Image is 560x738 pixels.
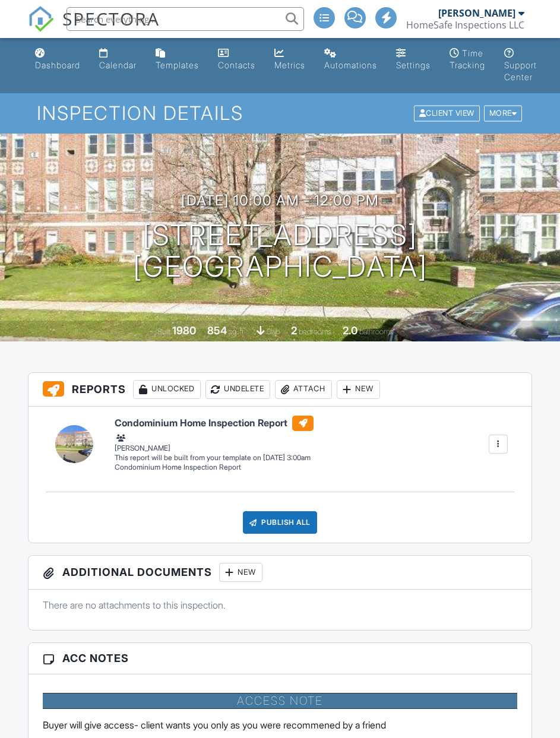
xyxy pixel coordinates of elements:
[219,563,262,582] div: New
[213,43,260,77] a: Contacts
[157,327,170,336] span: Built
[274,60,305,70] div: Metrics
[413,108,483,117] a: Client View
[99,60,137,70] div: Calendar
[391,43,435,77] a: Settings
[324,60,377,70] div: Automations
[299,327,331,336] span: bedrooms
[504,60,537,82] div: Support Center
[35,60,80,70] div: Dashboard
[291,324,297,337] div: 2
[275,380,332,399] div: Attach
[343,324,357,337] div: 2.0
[270,43,310,77] a: Metrics
[43,718,517,731] p: Buyer will give access- client wants you only as you were recommened by a friend
[172,324,196,337] div: 1980
[29,643,531,674] h3: ACC Notes
[115,453,314,463] div: This report will be built from your template on [DATE] 3:00am
[319,43,382,77] a: Automations (Advanced)
[133,380,201,399] div: Unlocked
[28,6,54,32] img: The Best Home Inspection Software - Spectora
[438,7,515,19] div: [PERSON_NAME]
[484,106,523,122] div: More
[43,693,517,710] h4: Access Note
[445,43,490,77] a: Time Tracking
[151,43,204,77] a: Templates
[396,60,431,70] div: Settings
[359,327,393,336] span: bathrooms
[115,432,314,453] div: [PERSON_NAME]
[28,16,160,41] a: SPECTORA
[229,327,245,336] span: sq. ft.
[205,380,270,399] div: Undelete
[406,19,524,31] div: HomeSafe Inspections LLC
[115,416,314,431] h6: Condominium Home Inspection Report
[337,380,380,399] div: New
[29,556,531,590] h3: Additional Documents
[43,598,517,612] p: There are no attachments to this inspection.
[243,511,317,534] div: Publish All
[94,43,141,77] a: Calendar
[29,373,531,407] h3: Reports
[267,327,280,336] span: Slab
[67,7,304,31] input: Search everything...
[30,43,85,77] a: Dashboard
[181,192,379,208] h3: [DATE] 10:00 am - 12:00 pm
[218,60,255,70] div: Contacts
[37,103,524,123] h1: Inspection Details
[115,463,314,473] div: Condominium Home Inspection Report
[156,60,199,70] div: Templates
[499,43,542,88] a: Support Center
[207,324,227,337] div: 854
[414,106,480,122] div: Client View
[450,48,485,70] div: Time Tracking
[133,220,428,283] h1: [STREET_ADDRESS] [GEOGRAPHIC_DATA]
